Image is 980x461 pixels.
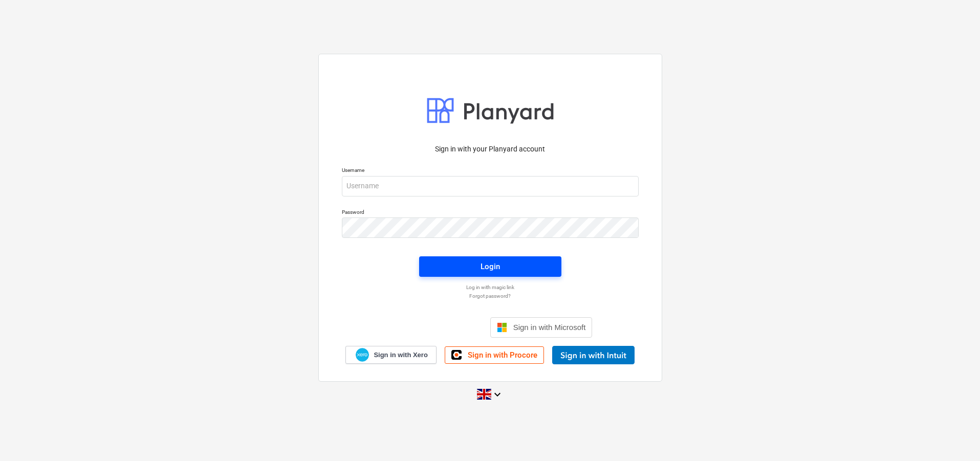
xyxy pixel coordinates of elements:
a: Forgot password? [337,293,644,299]
a: Sign in with Xero [345,346,437,364]
div: Login [481,260,500,273]
img: Xero logo [356,348,369,362]
iframe: Sign in with Google Button [383,316,487,339]
p: Sign in with your Planyard account [342,144,639,155]
p: Password [342,209,639,217]
p: Username [342,167,639,175]
button: Login [419,256,561,277]
i: keyboard_arrow_down [491,388,504,401]
span: Sign in with Procore [468,350,537,360]
img: Microsoft logo [497,322,507,333]
span: Sign in with Xero [374,350,427,360]
input: Username [342,176,639,196]
a: Log in with magic link [337,284,644,291]
a: Sign in with Procore [445,346,544,364]
span: Sign in with Microsoft [513,323,586,332]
